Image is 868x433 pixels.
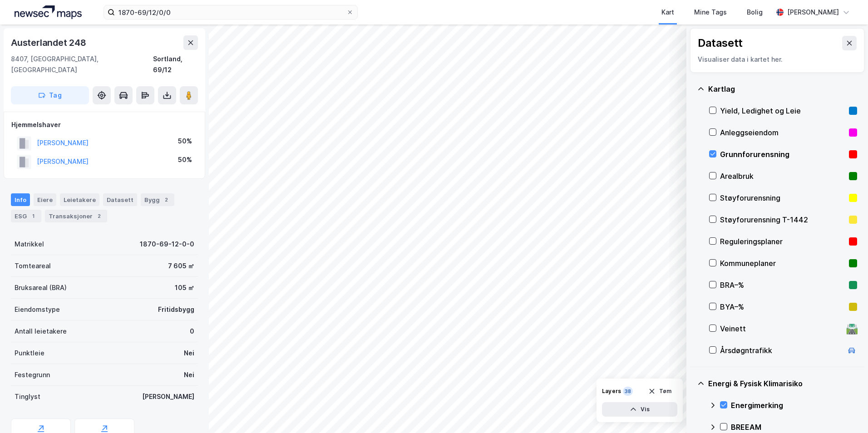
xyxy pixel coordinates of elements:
[34,193,56,206] div: Eiere
[15,391,40,402] div: Tinglyst
[694,7,727,18] div: Mine Tags
[720,280,845,290] div: BRA–%
[29,212,38,221] div: 1
[720,127,845,138] div: Anleggseiendom
[720,214,845,225] div: Støyforurensning T-1442
[94,212,104,221] div: 2
[623,387,633,396] div: 38
[162,195,171,204] div: 2
[60,193,99,206] div: Leietakere
[846,323,858,335] div: 🛣️
[661,7,674,18] div: Kart
[15,304,60,315] div: Eiendomstype
[178,136,192,147] div: 50%
[45,210,107,222] div: Transaksjoner
[731,400,857,411] div: Energimerking
[15,261,51,271] div: Tomteareal
[720,149,845,160] div: Grunnforurensning
[720,323,843,334] div: Veinett
[184,348,194,359] div: Nei
[153,54,198,75] div: Sortland, 69/12
[11,193,30,206] div: Info
[708,378,857,389] div: Energi & Fysisk Klimarisiko
[708,84,857,94] div: Kartlag
[787,7,839,18] div: [PERSON_NAME]
[158,304,194,315] div: Fritidsbygg
[720,105,845,116] div: Yield, Ledighet og Leie
[175,282,194,293] div: 105 ㎡
[11,86,89,104] button: Tag
[141,193,174,206] div: Bygg
[602,388,621,395] div: Layers
[720,301,845,312] div: BYA–%
[15,239,44,250] div: Matrikkel
[15,369,50,380] div: Festegrunn
[15,348,44,359] div: Punktleie
[642,384,677,399] button: Tøm
[720,171,845,182] div: Arealbruk
[720,258,845,269] div: Kommuneplaner
[11,119,197,130] div: Hjemmelshaver
[747,7,763,18] div: Bolig
[720,192,845,203] div: Støyforurensning
[142,391,194,402] div: [PERSON_NAME]
[731,422,857,433] div: BREEAM
[720,236,845,247] div: Reguleringsplaner
[11,54,153,75] div: 8407, [GEOGRAPHIC_DATA], [GEOGRAPHIC_DATA]
[184,369,194,380] div: Nei
[168,261,194,271] div: 7 605 ㎡
[190,326,194,337] div: 0
[15,5,82,19] img: logo.a4113a55bc3d86da70a041830d287a7e.svg
[11,35,88,50] div: Austerlandet 248
[720,345,843,356] div: Årsdøgntrafikk
[178,154,192,165] div: 50%
[140,239,194,250] div: 1870-69-12-0-0
[11,210,41,222] div: ESG
[15,326,67,337] div: Antall leietakere
[698,36,743,50] div: Datasett
[602,402,677,417] button: Vis
[115,5,346,19] input: Søk på adresse, matrikkel, gårdeiere, leietakere eller personer
[15,282,67,293] div: Bruksareal (BRA)
[698,54,857,65] div: Visualiser data i kartet her.
[103,193,137,206] div: Datasett
[823,389,868,433] iframe: Chat Widget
